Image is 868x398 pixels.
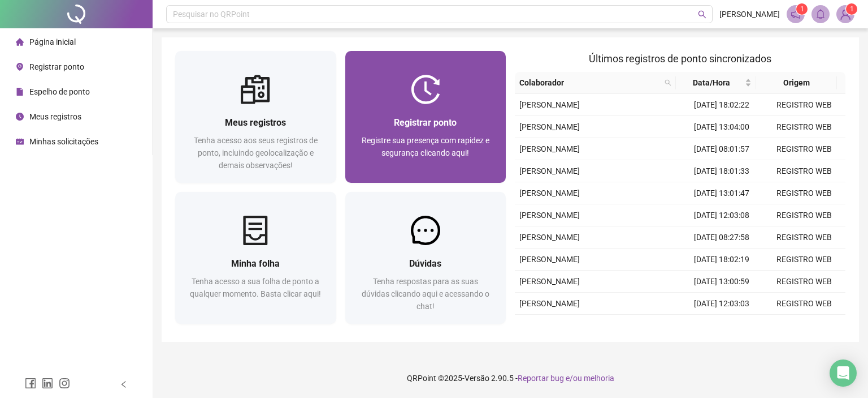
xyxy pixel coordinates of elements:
[796,3,808,15] sup: 1
[791,9,801,19] span: notification
[698,10,706,19] span: search
[465,374,489,383] span: Versão
[763,204,845,226] td: REGISTRO WEB
[850,5,854,13] span: 1
[59,378,70,389] span: instagram
[345,192,506,324] a: DúvidasTenha respostas para as suas dúvidas clicando aqui e acessando o chat!
[409,258,441,269] span: Dúvidas
[231,258,280,269] span: Minha folha
[763,226,845,249] td: REGISTRO WEB
[519,76,660,89] span: Colaborador
[589,53,771,65] span: Últimos registros de ponto sincronizados
[362,136,489,157] span: Registre sua presença com rapidez e segurança clicando aqui!
[16,88,24,96] span: file
[519,299,580,308] span: [PERSON_NAME]
[519,189,580,198] span: [PERSON_NAME]
[519,166,580,176] span: [PERSON_NAME]
[29,137,98,146] span: Minhas solicitações
[29,37,76,46] span: Página inicial
[680,271,763,293] td: [DATE] 13:00:59
[680,76,743,89] span: Data/Hora
[680,138,763,160] td: [DATE] 08:01:57
[846,3,857,15] sup: Atualize o seu contato no menu Meus Dados
[680,116,763,138] td: [DATE] 13:04:00
[42,378,53,389] span: linkedin
[120,380,128,388] span: left
[16,138,24,145] span: schedule
[680,160,763,182] td: [DATE] 18:01:33
[153,358,868,398] footer: QRPoint © 2025 - 2.90.5 -
[175,51,336,183] a: Meus registrosTenha acesso aos seus registros de ponto, incluindo geolocalização e demais observa...
[680,204,763,226] td: [DATE] 12:03:08
[680,315,763,337] td: [DATE] 08:16:10
[680,182,763,204] td: [DATE] 13:01:47
[763,315,845,337] td: REGISTRO WEB
[800,5,804,13] span: 1
[815,9,826,19] span: bell
[194,136,318,170] span: Tenha acesso aos seus registros de ponto, incluindo geolocalização e demais observações!
[763,293,845,315] td: REGISTRO WEB
[763,182,845,204] td: REGISTRO WEB
[519,255,580,264] span: [PERSON_NAME]
[676,72,756,94] th: Data/Hora
[662,74,674,91] span: search
[763,138,845,160] td: REGISTRO WEB
[763,271,845,293] td: REGISTRO WEB
[345,51,506,183] a: Registrar pontoRegistre sua presença com rapidez e segurança clicando aqui!
[665,79,671,86] span: search
[16,113,24,121] span: clock-circle
[519,277,580,286] span: [PERSON_NAME]
[190,277,321,298] span: Tenha acesso a sua folha de ponto a qualquer momento. Basta clicar aqui!
[719,8,780,20] span: [PERSON_NAME]
[519,122,580,131] span: [PERSON_NAME]
[518,374,614,383] span: Reportar bug e/ou melhoria
[519,211,580,220] span: [PERSON_NAME]
[16,38,24,46] span: home
[225,117,286,128] span: Meus registros
[362,277,489,311] span: Tenha respostas para as suas dúvidas clicando aqui e acessando o chat!
[756,72,836,94] th: Origem
[763,116,845,138] td: REGISTRO WEB
[29,112,81,121] span: Meus registros
[29,87,90,96] span: Espelho de ponto
[25,378,36,389] span: facebook
[680,249,763,271] td: [DATE] 18:02:19
[16,63,24,71] span: environment
[837,6,854,23] img: 90542
[394,117,457,128] span: Registrar ponto
[830,360,857,387] div: Open Intercom Messenger
[29,62,84,71] span: Registrar ponto
[763,249,845,271] td: REGISTRO WEB
[519,100,580,109] span: [PERSON_NAME]
[680,226,763,249] td: [DATE] 08:27:58
[519,233,580,242] span: [PERSON_NAME]
[519,144,580,153] span: [PERSON_NAME]
[680,293,763,315] td: [DATE] 12:03:03
[763,160,845,182] td: REGISTRO WEB
[175,192,336,324] a: Minha folhaTenha acesso a sua folha de ponto a qualquer momento. Basta clicar aqui!
[680,94,763,116] td: [DATE] 18:02:22
[763,94,845,116] td: REGISTRO WEB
